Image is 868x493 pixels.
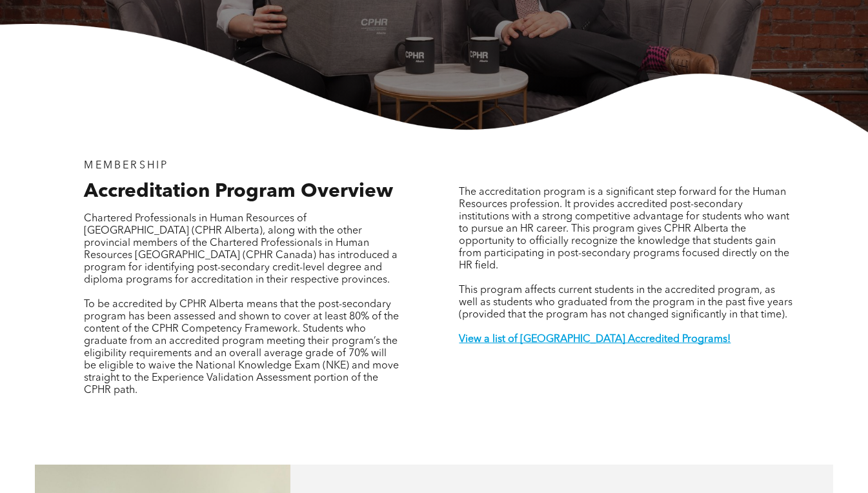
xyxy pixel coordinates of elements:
[84,214,398,285] span: Chartered Professionals in Human Resources of [GEOGRAPHIC_DATA] (CPHR Alberta), along with the ot...
[459,334,731,345] a: View a list of [GEOGRAPHIC_DATA] Accredited Programs!
[459,285,792,320] span: This program affects current students in the accredited program, as well as students who graduate...
[84,161,168,171] span: MEMBERSHIP
[84,299,399,396] span: To be accredited by CPHR Alberta means that the post-secondary program has been assessed and show...
[459,187,789,271] span: The accreditation program is a significant step forward for the Human Resources profession. It pr...
[84,182,393,201] span: Accreditation Program Overview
